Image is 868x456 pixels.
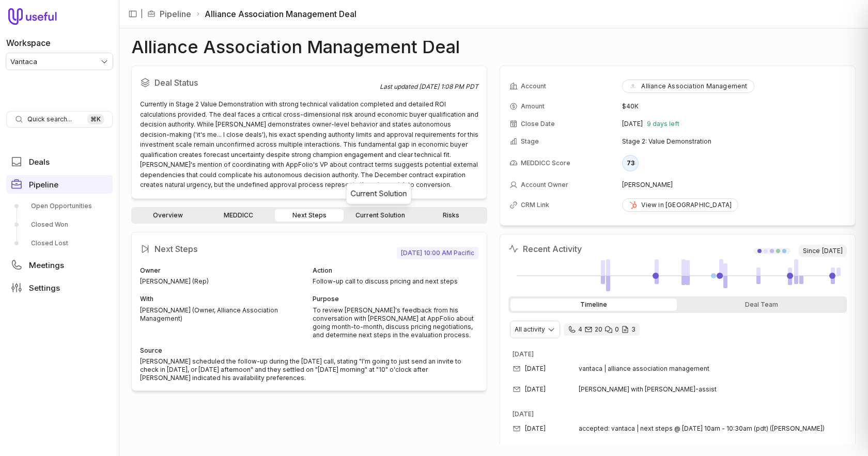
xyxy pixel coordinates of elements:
[647,120,679,128] span: 9 days left
[346,209,414,222] a: Current Solution
[140,357,478,382] div: [PERSON_NAME] scheduled the follow-up during the [DATE] call, stating "I'm going to just send an ...
[27,115,72,123] span: Quick search...
[140,241,397,257] h2: Next Steps
[6,198,113,251] div: Pipeline submenu
[521,159,570,167] span: MEDDICC Score
[29,284,60,292] span: Settings
[622,80,754,93] button: Alliance Association Management
[87,114,104,124] kbd: ⌘ K
[6,235,113,251] a: Closed Lost
[622,198,738,212] a: View in [GEOGRAPHIC_DATA]
[6,216,113,233] a: Closed Won
[125,6,141,22] button: Collapse sidebar
[521,201,549,209] span: CRM Link
[350,187,407,200] div: Current Solution
[525,424,546,433] time: [DATE]
[140,99,478,190] div: Currently in Stage 2 Value Demonstration with strong technical validation completed and detailed ...
[6,198,113,214] a: Open Opportunities
[622,155,639,171] div: 73
[629,82,747,90] div: Alliance Association Management
[679,298,845,311] div: Deal Team
[622,120,643,128] time: [DATE]
[521,137,539,146] span: Stage
[204,209,273,222] a: MEDDICC
[397,247,478,259] span: [DATE] 10:00 AM Pacific
[140,277,306,286] div: [PERSON_NAME] (Rep)
[29,181,58,188] span: Pipeline
[6,37,51,49] label: Workspace
[525,385,546,394] time: [DATE]
[513,410,534,418] time: [DATE]
[313,294,479,304] div: Purpose
[822,247,843,255] time: [DATE]
[513,350,534,358] time: [DATE]
[131,41,460,53] h1: Alliance Association Management Deal
[419,83,478,90] time: [DATE] 1:08 PM PDT
[313,306,479,339] div: To review [PERSON_NAME]'s feedback from his conversation with [PERSON_NAME] at AppFolio about goi...
[510,298,677,311] div: Timeline
[29,261,64,269] span: Meetings
[622,133,846,150] td: Stage 2: Value Demonstration
[6,152,113,171] a: Deals
[508,243,582,255] h2: Recent Activity
[6,278,113,297] a: Settings
[140,345,478,356] div: Source
[525,365,546,373] time: [DATE]
[579,424,825,433] span: accepted: vantaca | next steps @ [DATE] 10am - 10:30am (pdt) ([PERSON_NAME])
[140,294,306,304] div: With
[141,8,143,20] span: |
[6,175,113,194] a: Pipeline
[521,82,546,90] span: Account
[140,306,306,323] div: [PERSON_NAME] (Owner, Alliance Association Management)
[195,8,357,20] li: Alliance Association Management Deal
[521,102,545,111] span: Amount
[579,365,709,373] span: vantaca | alliance association management
[521,120,555,128] span: Close Date
[160,8,191,20] a: Pipeline
[622,177,846,193] td: [PERSON_NAME]
[29,158,50,166] span: Deals
[629,201,732,209] div: View in [GEOGRAPHIC_DATA]
[622,98,846,115] td: $40K
[140,74,380,91] h2: Deal Status
[564,323,640,336] div: 4 calls and 20 email threads
[6,256,113,274] a: Meetings
[380,83,478,91] div: Last updated
[799,245,847,257] span: Since
[416,209,485,222] a: Risks
[275,209,344,222] a: Next Steps
[140,265,306,276] div: Owner
[313,265,479,276] div: Action
[579,385,717,394] span: [PERSON_NAME] with [PERSON_NAME]-assist
[313,277,479,286] div: Follow-up call to discuss pricing and next steps
[133,209,202,222] a: Overview
[521,181,568,189] span: Account Owner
